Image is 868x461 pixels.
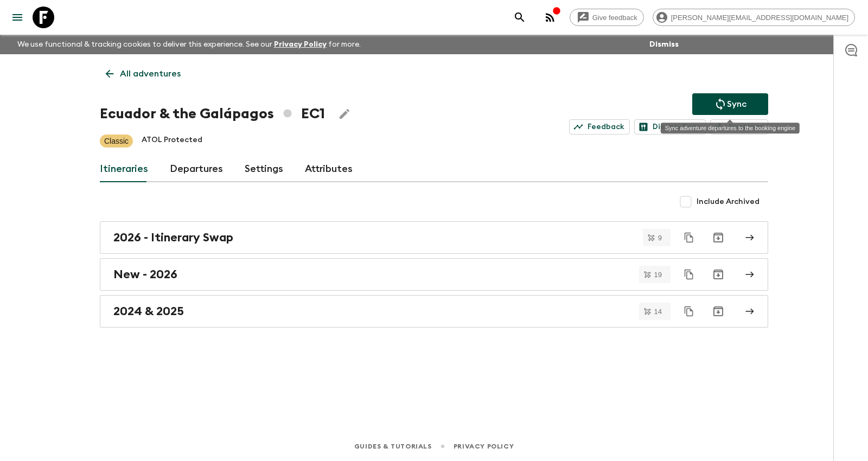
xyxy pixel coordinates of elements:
h2: 2024 & 2025 [113,304,184,318]
button: search adventures [509,7,531,28]
h2: 2026 - Itinerary Swap [113,230,233,245]
p: All adventures [120,67,181,80]
a: 2024 & 2025 [100,295,768,328]
p: We use functional & tracking cookies to deliver this experience. See our for more. [13,35,365,54]
button: Archive [707,227,729,248]
button: Dismiss [647,37,681,52]
a: Attributes [305,156,353,182]
button: Archive [707,264,729,285]
p: Classic [104,136,129,146]
a: Give feedback [570,9,644,26]
div: [PERSON_NAME][EMAIL_ADDRESS][DOMAIN_NAME] [653,9,855,26]
button: menu [7,7,28,28]
button: Edit Adventure Title [334,103,355,125]
button: Sync adventure departures to the booking engine [692,93,768,115]
span: 9 [652,234,668,241]
button: Archive [707,300,729,322]
button: Duplicate [679,228,699,247]
a: 2026 - Itinerary Swap [100,221,768,254]
span: 14 [648,308,668,315]
span: 19 [648,271,668,278]
a: New - 2026 [100,258,768,291]
a: Departures [170,156,223,182]
a: Guides & Tutorials [354,440,432,452]
a: Dietary Reqs [634,119,706,135]
a: Settings [245,156,283,182]
h2: New - 2026 [113,267,177,281]
span: Include Archived [697,196,759,207]
button: Duplicate [679,265,699,284]
p: ATOL Protected [142,135,202,148]
a: Privacy Policy [454,440,514,452]
span: Give feedback [586,14,643,22]
a: Privacy Policy [274,41,327,48]
div: Sync adventure departures to the booking engine [661,123,800,133]
span: [PERSON_NAME][EMAIL_ADDRESS][DOMAIN_NAME] [665,14,854,22]
h1: Ecuador & the Galápagos EC1 [100,103,325,125]
p: Sync [727,98,746,111]
a: All adventures [100,63,187,85]
a: Itineraries [100,156,148,182]
button: Duplicate [679,302,699,321]
a: Feedback [569,119,630,135]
